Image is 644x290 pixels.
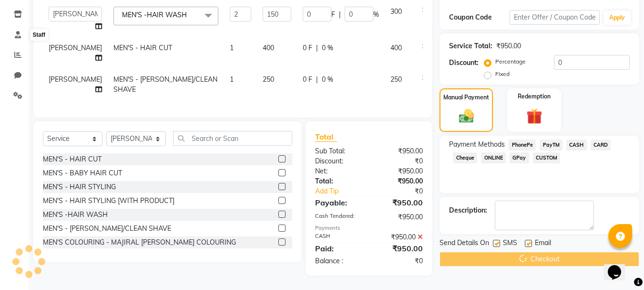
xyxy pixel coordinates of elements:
span: 0 % [322,75,333,85]
div: Service Total: [449,41,492,51]
div: MEN'S - HAIR STYLING [WITH PRODUCT] [43,196,174,206]
div: ₹950.00 [369,176,430,186]
div: CASH [308,232,369,242]
span: 400 [263,43,274,52]
span: Total [315,132,337,142]
label: Manual Payment [443,93,489,102]
div: ₹0 [369,256,430,266]
div: ₹950.00 [496,41,521,51]
span: 1 [230,75,234,84]
div: ₹950.00 [369,212,430,222]
span: | [339,10,341,20]
div: Balance : [308,256,369,266]
label: Fixed [495,70,510,78]
div: Cash Tendered: [308,212,369,222]
span: GPay [510,152,529,163]
div: ₹0 [379,186,430,196]
div: ₹950.00 [369,166,430,176]
a: Add Tip [308,186,379,196]
div: MEN'S COLOURING - MAJIRAL [PERSON_NAME] COLOURING [43,237,236,247]
div: Sub Total: [308,146,369,156]
div: MEN'S -HAIR WASH [43,210,108,220]
span: 300 [390,7,402,16]
div: MEN'S - HAIR STYLING [43,182,116,192]
div: Total: [308,176,369,186]
span: 1 [230,43,234,52]
div: Coupon Code [449,12,509,22]
span: [PERSON_NAME] [49,75,102,84]
span: SMS [503,238,517,250]
iframe: chat widget [604,252,634,280]
div: Discount: [308,156,369,166]
input: Search or Scan [173,131,292,146]
a: x [187,11,191,19]
span: 0 F [303,43,312,53]
div: ₹950.00 [369,232,430,242]
div: MEN'S - HAIR CUT [43,154,102,164]
div: ₹950.00 [369,197,430,208]
img: _cash.svg [454,107,479,125]
span: PayTM [540,140,562,150]
span: CARD [591,140,611,150]
div: MEN'S - [PERSON_NAME]/CLEAN SHAVE [43,224,171,234]
span: Send Details On [440,238,489,250]
span: Cheque [453,152,477,163]
span: F [331,10,335,20]
div: ₹0 [369,156,430,166]
div: Payable: [308,197,369,208]
input: Enter Offer / Coupon Code [510,10,600,25]
div: Discount: [449,58,479,68]
span: ONLINE [481,152,506,163]
div: Net: [308,166,369,176]
div: Staff [30,29,48,41]
span: CUSTOM [533,152,561,163]
span: 250 [263,75,274,84]
span: 250 [390,75,402,84]
div: ₹950.00 [369,243,430,254]
label: Redemption [518,92,551,101]
div: Paid: [308,243,369,254]
button: Apply [603,11,631,25]
img: _gift.svg [521,107,547,126]
span: 0 F [303,75,312,85]
span: MEN'S -HAIR WASH [122,11,187,19]
span: 400 [390,43,402,52]
span: MEN'S - [PERSON_NAME]/CLEAN SHAVE [113,75,217,94]
span: PhonePe [509,140,536,150]
span: Payment Methods [449,140,505,150]
span: MEN'S - HAIR CUT [113,43,172,52]
span: Email [535,238,551,250]
span: 0 % [322,43,333,53]
div: Payments [315,224,423,232]
div: Description: [449,205,487,215]
span: CASH [566,140,587,150]
span: [PERSON_NAME] [49,43,102,52]
div: ₹950.00 [369,146,430,156]
span: | [316,43,318,53]
span: | [316,75,318,85]
div: MEN'S - BABY HAIR CUT [43,168,122,178]
label: Percentage [495,57,526,66]
span: % [373,10,379,20]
